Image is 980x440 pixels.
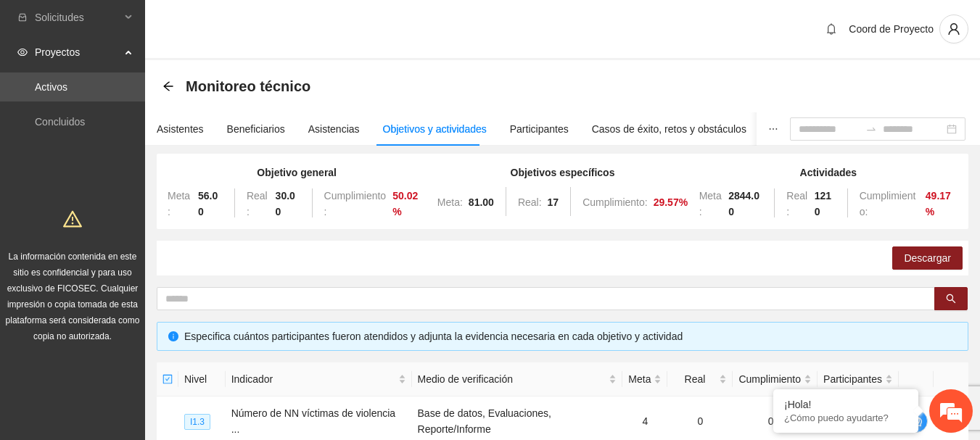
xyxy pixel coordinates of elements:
button: user [939,14,968,43]
span: Meta: [437,196,463,208]
div: Beneficiarios [227,121,285,137]
div: Casos de éxito, retos y obstáculos [592,121,746,137]
div: Back [162,80,174,93]
strong: Objetivo general [257,167,337,178]
a: Concluidos [35,116,85,128]
span: Solicitudes [35,3,120,32]
span: Real: [518,196,542,208]
strong: 49.17 % [926,190,951,217]
th: Cumplimiento [733,362,818,397]
span: bell [820,23,842,35]
a: Activos [35,81,67,93]
span: Meta: [699,190,722,217]
span: info-circle [168,331,178,341]
strong: 50.02 % [392,190,418,217]
div: Asistencias [308,121,360,137]
div: Especifica cuántos participantes fueron atendidos y adjunta la evidencia necesaria en cada objeti... [184,328,957,344]
span: swap-right [865,123,877,135]
span: Cumplimiento: [324,190,387,217]
strong: 81.00 [469,196,494,208]
th: Meta [622,362,667,397]
span: Meta: [168,190,190,217]
th: Indicador [226,362,412,397]
th: Participantes [818,362,899,397]
button: Descargar [892,246,963,270]
span: Medio de verificación [418,371,606,387]
strong: Actividades [800,167,857,178]
strong: Objetivos específicos [511,167,615,178]
span: Cumplimiento: [860,190,916,217]
span: check-square [162,374,173,384]
span: Proyectos [35,38,120,67]
span: Meta [628,371,651,387]
span: eye [17,47,28,57]
span: user [940,22,968,36]
button: bell [820,17,843,41]
div: ¡Hola! [784,399,907,410]
span: Coord de Proyecto [849,23,934,35]
span: Real: [786,190,807,217]
span: Indicador [231,371,395,387]
span: Monitoreo técnico [186,75,310,98]
strong: 1210 [815,190,831,217]
th: Real [667,362,733,397]
span: warning [63,209,82,228]
span: I1.3 [184,414,210,430]
button: search [934,287,968,310]
span: Descargar [904,250,951,266]
span: ellipsis [768,124,778,134]
span: to [865,123,877,135]
th: Nivel [178,362,226,397]
div: Participantes [510,121,569,137]
p: ¿Cómo puedo ayudarte? [784,412,907,423]
th: Medio de verificación [412,362,623,397]
span: arrow-left [162,80,174,92]
strong: 2844.00 [728,190,759,217]
strong: 56.00 [198,190,218,217]
span: Cumplimiento [738,371,801,387]
button: ellipsis [757,112,790,146]
span: Participantes [823,371,882,387]
span: inbox [17,12,28,22]
span: Número de NN víctimas de violencia ... [231,407,395,435]
span: Real: [247,190,268,217]
span: Real [673,371,716,387]
span: Cumplimiento: [582,196,647,208]
strong: 29.57 % [654,196,688,208]
strong: 17 [548,196,559,208]
div: Asistentes [157,121,204,137]
span: search [946,294,956,305]
strong: 30.00 [276,190,295,217]
span: La información contenida en este sitio es confidencial y para uso exclusivo de FICOSEC. Cualquier... [6,252,140,341]
div: Objetivos y actividades [383,121,487,137]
